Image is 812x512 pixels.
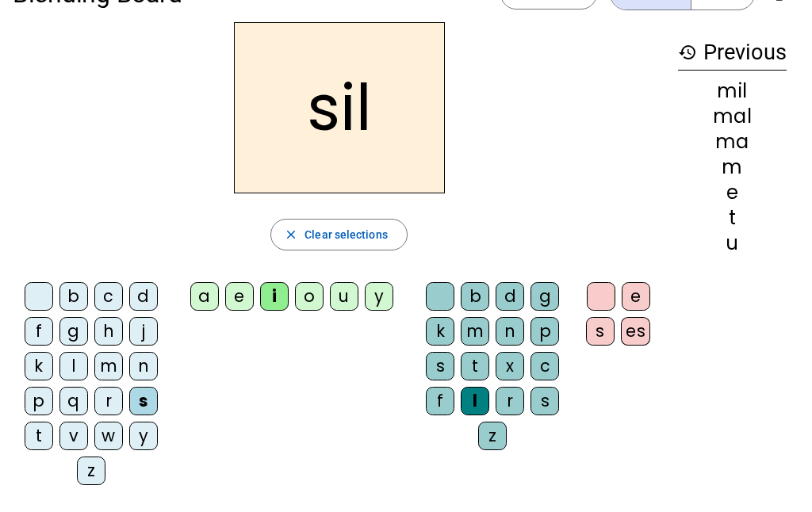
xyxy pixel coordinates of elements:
[25,317,53,346] div: f
[270,219,408,250] button: Clear selections
[622,282,650,311] div: e
[678,82,787,101] div: mil
[530,317,559,346] div: p
[461,352,489,380] div: t
[530,387,559,415] div: s
[260,282,289,311] div: i
[426,352,454,380] div: s
[365,282,393,311] div: y
[25,352,53,380] div: k
[129,352,158,380] div: n
[426,317,454,346] div: k
[678,35,787,71] h3: Previous
[426,387,454,415] div: f
[59,352,88,380] div: l
[461,387,489,415] div: l
[496,317,524,346] div: n
[461,317,489,346] div: m
[678,132,787,151] div: ma
[25,387,53,415] div: p
[530,282,559,311] div: g
[295,282,324,311] div: o
[496,352,524,380] div: x
[678,107,787,126] div: mal
[190,282,219,311] div: a
[330,282,358,311] div: u
[496,282,524,311] div: d
[59,282,88,311] div: b
[225,282,254,311] div: e
[77,457,105,485] div: z
[129,282,158,311] div: d
[94,317,123,346] div: h
[678,183,787,202] div: e
[284,227,298,242] mat-icon: close
[129,422,158,450] div: y
[304,225,388,244] span: Clear selections
[678,234,787,253] div: u
[234,22,445,193] h2: sil
[496,387,524,415] div: r
[129,387,158,415] div: s
[59,317,88,346] div: g
[678,208,787,227] div: t
[586,317,615,346] div: s
[59,422,88,450] div: v
[621,317,650,346] div: es
[94,282,123,311] div: c
[59,387,88,415] div: q
[94,387,123,415] div: r
[530,352,559,380] div: c
[678,43,697,62] mat-icon: history
[94,422,123,450] div: w
[678,158,787,177] div: m
[94,352,123,380] div: m
[478,422,507,450] div: z
[461,282,489,311] div: b
[129,317,158,346] div: j
[25,422,53,450] div: t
